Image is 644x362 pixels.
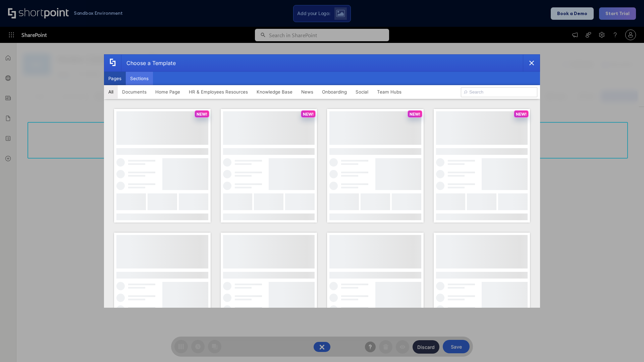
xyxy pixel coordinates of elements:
[151,85,184,99] button: Home Page
[351,85,373,99] button: Social
[104,85,118,99] button: All
[104,72,126,85] button: Pages
[126,72,153,85] button: Sections
[252,85,297,99] button: Knowledge Base
[303,112,314,117] p: NEW!
[118,85,151,99] button: Documents
[516,112,527,117] p: NEW!
[610,330,644,362] iframe: Chat Widget
[318,85,351,99] button: Onboarding
[373,85,406,99] button: Team Hubs
[297,85,318,99] button: News
[461,87,537,97] input: Search
[197,112,207,117] p: NEW!
[104,54,540,308] div: template selector
[184,85,252,99] button: HR & Employees Resources
[121,55,176,71] div: Choose a Template
[410,112,420,117] p: NEW!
